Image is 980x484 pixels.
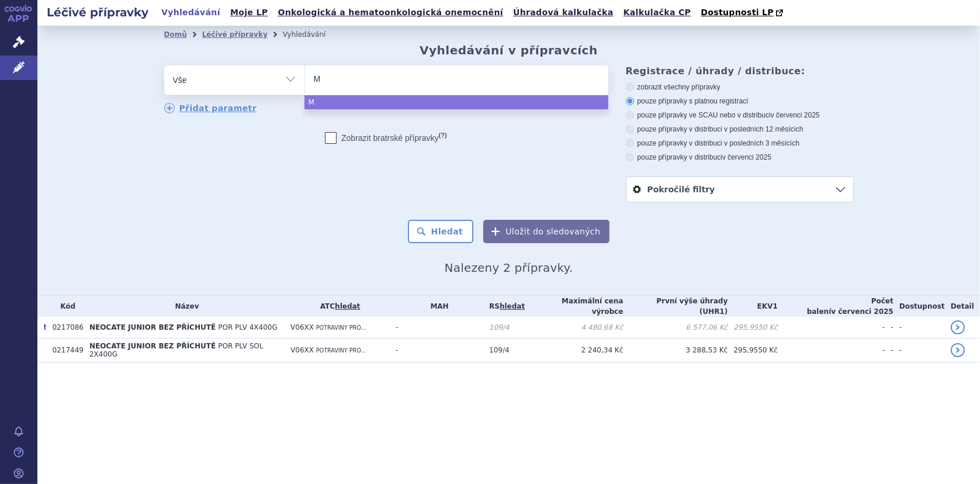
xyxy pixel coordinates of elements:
td: - [778,317,885,338]
th: Název [84,296,285,317]
a: hledat [335,302,360,310]
span: NEOCATE JUNIOR BEZ PŘÍCHUTĚ [89,342,216,350]
label: pouze přípravky v distribuci v posledních 12 měsících [626,125,854,134]
span: v červenci 2025 [831,307,893,316]
h3: Registrace / úhrady / distribuce: [626,65,854,77]
a: Dostupnosti LP [697,5,789,21]
label: Zobrazit bratrské přípravky [325,132,447,144]
span: Nalezeny 2 přípravky. [445,261,573,275]
td: - [390,338,483,362]
a: Pokročilé filtry [626,177,853,202]
span: POR PLV SOL 2X400G [89,342,264,358]
a: Vyhledávání [158,5,224,20]
h2: Vyhledávání v přípravcích [420,43,598,57]
a: Léčivé přípravky [202,30,268,39]
th: RS [483,296,525,317]
th: Kód [46,296,83,317]
a: Kalkulačka CP [620,5,695,20]
li: M [304,95,608,109]
th: Počet balení [778,296,894,317]
td: 3 288,53 Kč [623,338,728,362]
th: První výše úhrady (UHR1) [623,296,728,317]
th: Maximální cena výrobce [525,296,623,317]
span: POTRAVINY PRO... [316,324,366,331]
a: Přidat parametr [164,103,257,113]
label: pouze přípravky v distribuci [626,153,854,162]
span: NEOCATE JUNIOR BEZ PŘÍCHUTĚ [89,323,216,331]
td: 4 480,68 Kč [525,317,623,338]
h2: Léčivé přípravky [37,4,158,20]
a: detail [951,320,965,334]
label: pouze přípravky ve SCAU nebo v distribuci [626,110,854,120]
a: Úhradová kalkulačka [510,5,617,20]
th: EKV1 [728,296,778,317]
td: 295,9550 Kč [728,317,778,338]
button: Uložit do sledovaných [483,220,610,243]
td: - [885,317,894,338]
span: 109/4 [489,323,510,331]
a: Domů [164,30,187,39]
span: v červenci 2025 [722,153,771,161]
td: 2 240,34 Kč [525,338,623,362]
td: - [894,338,945,362]
th: ATC [285,296,390,317]
span: V06XX [290,346,314,354]
a: Onkologická a hematoonkologická onemocnění [274,5,507,20]
abbr: (?) [439,132,447,139]
span: POR PLV 4X400G [218,323,278,331]
th: Dostupnost [894,296,945,317]
td: 0217086 [46,317,83,338]
li: Vyhledávání [283,26,341,43]
span: Dostupnosti LP [701,8,774,17]
a: hledat [500,302,525,310]
td: - [885,338,894,362]
span: v červenci 2025 [771,111,820,119]
label: zobrazit všechny přípravky [626,82,854,92]
td: 0217449 [46,338,83,362]
a: detail [951,343,965,357]
th: Detail [945,296,980,317]
td: 6 577,06 Kč [623,317,728,338]
label: pouze přípravky s platnou registrací [626,96,854,106]
td: - [894,317,945,338]
span: POTRAVINY PRO... [316,347,366,354]
td: - [390,317,483,338]
span: V06XX [290,323,314,331]
td: 295,9550 Kč [728,338,778,362]
a: Moje LP [227,5,271,20]
span: 109/4 [489,346,510,354]
label: pouze přípravky v distribuci v posledních 3 měsících [626,139,854,148]
td: - [778,338,885,362]
button: Hledat [408,220,474,243]
th: MAH [390,296,483,317]
span: Poslední data tohoto produktu jsou ze SCAU platného k 01.01.2025. [43,323,46,331]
